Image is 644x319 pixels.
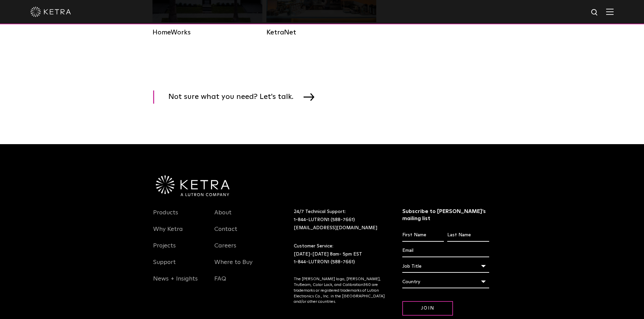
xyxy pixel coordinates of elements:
img: ketra-logo-2019-white [30,7,71,17]
span: Not sure what you need? Let's talk. [168,90,304,104]
div: Country [402,275,489,288]
a: Contact [214,225,237,241]
a: Careers [214,242,236,258]
input: Email [402,244,489,257]
p: Customer Service: [DATE]-[DATE] 8am- 5pm EST [294,242,385,266]
div: HomeWorks [152,28,262,36]
a: Projects [153,242,176,258]
a: 1-844-LUTRON1 (588-7661) [294,217,355,222]
input: Last Name [447,229,489,242]
a: News + Insights [153,275,198,291]
p: 24/7 Technical Support: [294,208,385,232]
a: 1-844-LUTRON1 (588-7661) [294,260,355,264]
a: Support [153,259,176,274]
a: About [214,209,232,224]
img: search icon [591,8,599,17]
a: Not sure what you need? Let's talk. [153,90,323,104]
img: Ketra-aLutronCo_White_RGB [156,176,230,196]
input: Join [402,301,453,316]
a: Where to Buy [214,259,253,274]
div: Navigation Menu [153,208,205,291]
a: Why Ketra [153,225,183,241]
input: First Name [402,229,444,242]
p: The [PERSON_NAME] logo, [PERSON_NAME], TruBeam, Color Lock, and Calibration360 are trademarks or ... [294,276,385,305]
a: [EMAIL_ADDRESS][DOMAIN_NAME] [294,225,377,230]
div: KetraNet [266,28,376,36]
h3: Subscribe to [PERSON_NAME]’s mailing list [402,208,489,222]
a: Products [153,209,178,224]
div: Navigation Menu [214,208,266,291]
a: FAQ [214,275,226,291]
img: arrow [304,93,314,101]
div: Job Title [402,260,489,273]
img: Hamburger%20Nav.svg [606,8,614,15]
